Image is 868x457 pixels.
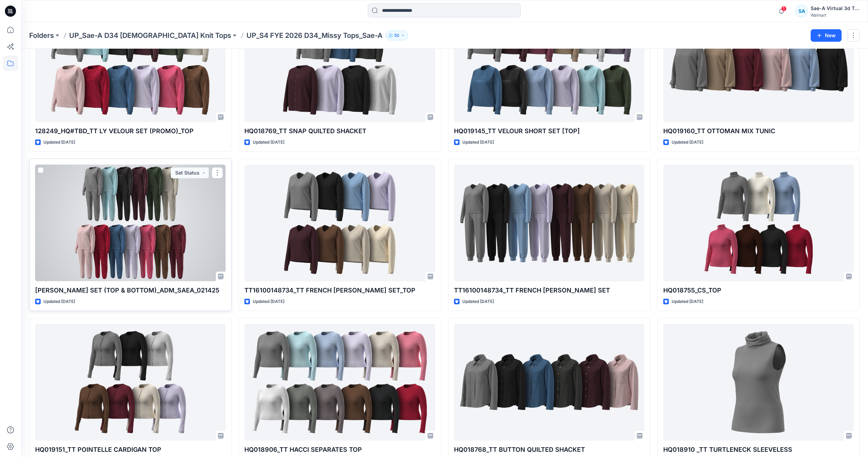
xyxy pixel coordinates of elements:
[35,286,226,295] p: [PERSON_NAME] SET (TOP & BOTTOM)_ADM_SAEA_021425
[811,13,859,18] div: Walmart
[35,165,226,281] a: LY VELOUR SET (TOP & BOTTOM)_ADM_SAEA_021425
[811,4,859,13] div: Sae-A Virtual 3d Team
[35,445,226,455] p: HQ019151_TT POINTELLE CARDIGAN TOP
[454,5,644,122] a: HQ019145_TT VELOUR SHORT SET [TOP]
[246,31,383,40] p: UP_S4 FYE 2026 D34_Missy Tops_Sae-A
[244,445,435,455] p: HQ018906_TT HACCI SEPARATES TOP
[244,286,435,295] p: TT16100148734_TT FRENCH [PERSON_NAME] SET_TOP
[454,445,644,455] p: HQ018768_TT BUTTON QUILTED SHACKET
[663,324,854,440] a: HQ018910 _TT TURTLENECK SLEEVELESS
[43,139,75,146] p: Updated [DATE]
[663,126,854,136] p: HQ019160_TT OTTOMAN MIX TUNIC
[386,31,408,40] button: 50
[244,324,435,440] a: HQ018906_TT HACCI SEPARATES TOP
[454,126,644,136] p: HQ019145_TT VELOUR SHORT SET [TOP]
[35,126,226,136] p: 128249_HQ#TBD_TT LY VELOUR SET (PROMO)_TOP
[35,5,226,122] a: 128249_HQ#TBD_TT LY VELOUR SET (PROMO)_TOP
[781,6,787,11] span: 1
[35,324,226,440] a: HQ019151_TT POINTELLE CARDIGAN TOP
[811,29,842,42] button: New
[244,165,435,281] a: TT16100148734_TT FRENCH TERRY SET_TOP
[43,298,75,305] p: Updated [DATE]
[795,5,808,17] div: SA
[253,139,284,146] p: Updated [DATE]
[244,126,435,136] p: HQ018769_TT SNAP QUILTED SHACKET
[454,286,644,295] p: TT16100148734_TT FRENCH [PERSON_NAME] SET
[672,139,703,146] p: Updated [DATE]
[253,298,284,305] p: Updated [DATE]
[394,32,399,39] p: 50
[69,31,231,40] a: UP_Sae-A D34 [DEMOGRAPHIC_DATA] Knit Tops
[663,286,854,295] p: HQ018755_CS_TOP
[29,31,54,40] a: Folders
[663,165,854,281] a: HQ018755_CS_TOP
[462,139,494,146] p: Updated [DATE]
[462,298,494,305] p: Updated [DATE]
[672,298,703,305] p: Updated [DATE]
[454,324,644,440] a: HQ018768_TT BUTTON QUILTED SHACKET
[663,5,854,122] a: HQ019160_TT OTTOMAN MIX TUNIC
[663,445,854,455] p: HQ018910 _TT TURTLENECK SLEEVELESS
[244,5,435,122] a: HQ018769_TT SNAP QUILTED SHACKET
[454,165,644,281] a: TT16100148734_TT FRENCH TERRY SET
